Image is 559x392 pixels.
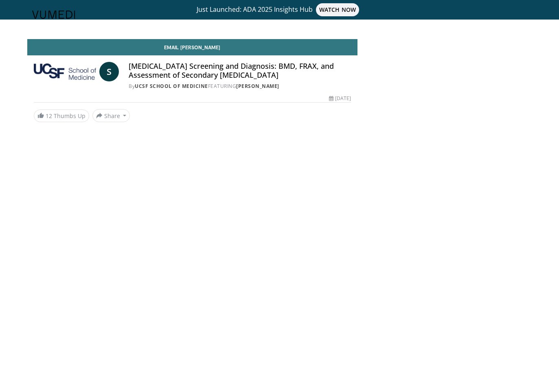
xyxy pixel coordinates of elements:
[34,62,96,81] img: UCSF School of Medicine
[92,109,130,122] button: Share
[129,62,351,79] h4: [MEDICAL_DATA] Screening and Diagnosis: BMD, FRAX, and Assessment of Secondary [MEDICAL_DATA]
[27,39,358,55] a: Email [PERSON_NAME]
[129,83,351,90] div: By FEATURING
[34,109,89,122] a: 12 Thumbs Up
[46,112,52,120] span: 12
[135,83,208,90] a: UCSF School of Medicine
[329,95,351,102] div: [DATE]
[32,11,75,19] img: VuMedi Logo
[236,83,279,90] a: [PERSON_NAME]
[99,62,119,81] a: S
